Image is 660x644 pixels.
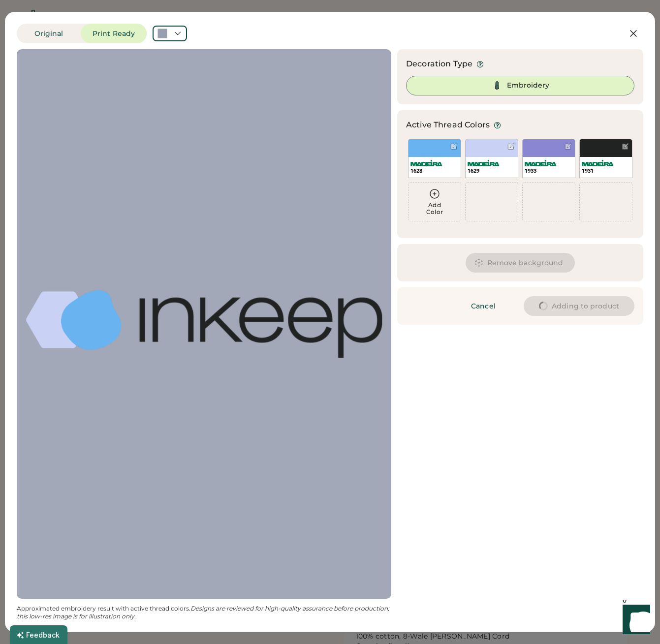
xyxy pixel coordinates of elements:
[466,253,575,273] button: Remove background
[525,167,573,175] div: 1933
[525,160,557,166] img: Madeira%20Logo.svg
[17,605,391,620] div: Approximated embroidery result with active thread colors.
[524,296,634,316] button: Adding to product
[17,24,81,43] button: Original
[449,296,518,316] button: Cancel
[410,160,442,166] img: Madeira%20Logo.svg
[468,167,516,175] div: 1629
[507,81,549,91] div: Embroidery
[582,160,614,166] img: Madeira%20Logo.svg
[491,80,503,92] img: Thread%20Selected.svg
[410,167,459,175] div: 1628
[17,605,391,620] em: Designs are reviewed for high-quality assurance before production; this low-res image is for illu...
[409,202,461,215] div: Add Color
[613,600,656,642] iframe: Front Chat
[468,160,500,166] img: Madeira%20Logo.svg
[582,167,630,175] div: 1931
[406,58,472,70] div: Decoration Type
[406,119,490,131] div: Active Thread Colors
[81,24,147,43] button: Print Ready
